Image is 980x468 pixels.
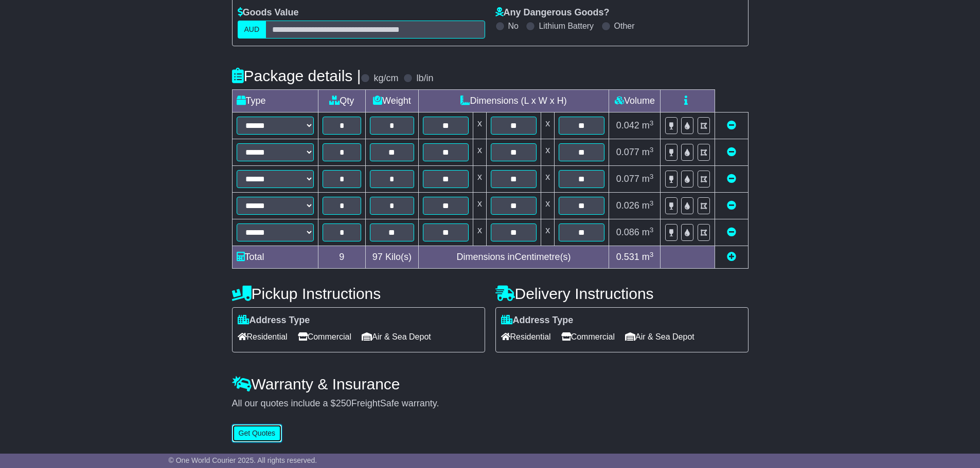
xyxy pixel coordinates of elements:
td: x [473,166,486,193]
td: x [541,139,555,166]
span: m [642,200,654,211]
td: x [541,219,555,246]
span: © One World Courier 2025. All rights reserved. [169,456,317,464]
span: 0.026 [616,200,639,211]
span: 0.531 [616,252,639,262]
span: 97 [372,252,383,262]
label: Any Dangerous Goods? [495,7,610,18]
td: Weight [366,90,419,113]
td: Type [232,90,318,113]
label: Address Type [238,315,310,326]
span: m [642,147,654,157]
span: Residential [501,329,551,345]
span: Residential [238,329,288,345]
td: 9 [318,246,366,269]
span: 0.077 [616,174,639,184]
sup: 3 [650,119,654,127]
span: 0.086 [616,227,639,237]
td: x [541,193,555,219]
td: Volume [609,90,661,113]
span: Commercial [298,329,351,345]
a: Remove this item [727,200,736,211]
td: x [473,113,486,139]
label: Address Type [501,315,574,326]
td: Total [232,246,318,269]
td: Dimensions (L x W x H) [418,90,609,113]
h4: Pickup Instructions [232,285,485,302]
a: Remove this item [727,174,736,184]
td: Dimensions in Centimetre(s) [418,246,609,269]
td: x [473,193,486,219]
a: Remove this item [727,147,736,157]
td: x [541,166,555,193]
span: m [642,120,654,130]
label: AUD [238,21,266,39]
span: Air & Sea Depot [625,329,694,345]
span: m [642,227,654,237]
h4: Package details | [232,67,361,84]
sup: 3 [650,251,654,258]
span: m [642,252,654,262]
h4: Delivery Instructions [495,285,749,302]
span: 0.077 [616,147,639,157]
a: Add new item [727,252,736,262]
td: x [473,219,486,246]
label: lb/in [416,73,433,84]
sup: 3 [650,146,654,154]
span: 0.042 [616,120,639,130]
sup: 3 [650,199,654,207]
span: Commercial [561,329,615,345]
td: x [473,139,486,166]
label: No [508,21,519,31]
label: Lithium Battery [539,21,594,31]
td: x [541,113,555,139]
td: Qty [318,90,366,113]
label: kg/cm [373,73,398,84]
div: All our quotes include a $ FreightSafe warranty. [232,398,749,409]
a: Remove this item [727,227,736,237]
label: Goods Value [238,7,299,18]
h4: Warranty & Insurance [232,376,749,392]
span: m [642,174,654,184]
span: 250 [336,398,351,408]
sup: 3 [650,173,654,180]
a: Remove this item [727,120,736,130]
sup: 3 [650,226,654,234]
button: Get Quotes [232,424,282,442]
td: Kilo(s) [366,246,419,269]
label: Other [614,21,635,31]
span: Air & Sea Depot [362,329,431,345]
